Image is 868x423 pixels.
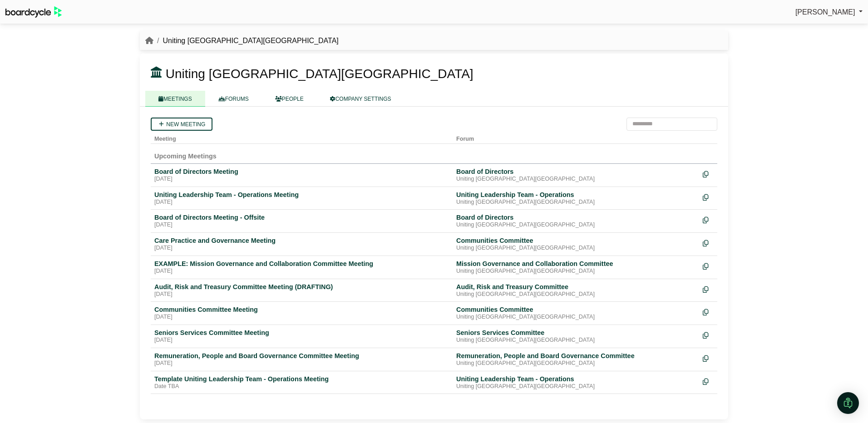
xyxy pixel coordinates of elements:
[154,305,449,314] div: Communities Committee Meeting
[456,236,695,245] div: Communities Committee
[154,337,449,344] div: [DATE]
[151,143,717,163] td: Upcoming Meetings
[154,167,449,176] div: Board of Directors Meeting
[456,291,695,298] div: Uniting [GEOGRAPHIC_DATA][GEOGRAPHIC_DATA]
[456,213,695,229] a: Board of Directors Uniting [GEOGRAPHIC_DATA][GEOGRAPHIC_DATA]
[703,283,714,295] div: Make a copy
[456,375,695,390] a: Uniting Leadership Team - Operations Uniting [GEOGRAPHIC_DATA][GEOGRAPHIC_DATA]
[154,375,449,383] div: Template Uniting Leadership Team - Operations Meeting
[837,392,859,414] div: Open Intercom Messenger
[456,176,695,183] div: Uniting [GEOGRAPHIC_DATA][GEOGRAPHIC_DATA]
[154,291,449,298] div: [DATE]
[205,91,262,107] a: FORUMS
[154,199,449,206] div: [DATE]
[153,35,339,47] li: Uniting [GEOGRAPHIC_DATA][GEOGRAPHIC_DATA]
[456,167,695,176] div: Board of Directors
[456,352,695,360] div: Remuneration, People and Board Governance Committee
[456,199,695,206] div: Uniting [GEOGRAPHIC_DATA][GEOGRAPHIC_DATA]
[166,67,473,81] span: Uniting [GEOGRAPHIC_DATA][GEOGRAPHIC_DATA]
[456,383,695,390] div: Uniting [GEOGRAPHIC_DATA][GEOGRAPHIC_DATA]
[154,352,449,367] a: Remuneration, People and Board Governance Committee Meeting [DATE]
[703,305,714,318] div: Make a copy
[154,167,449,183] a: Board of Directors Meeting [DATE]
[154,329,449,344] a: Seniors Services Committee Meeting [DATE]
[456,213,695,221] div: Board of Directors
[703,260,714,272] div: Make a copy
[262,91,317,107] a: PEOPLE
[154,245,449,252] div: [DATE]
[154,221,449,229] div: [DATE]
[456,191,695,206] a: Uniting Leadership Team - Operations Uniting [GEOGRAPHIC_DATA][GEOGRAPHIC_DATA]
[456,260,695,275] a: Mission Governance and Collaboration Committee Uniting [GEOGRAPHIC_DATA][GEOGRAPHIC_DATA]
[703,352,714,364] div: Make a copy
[154,352,449,360] div: Remuneration, People and Board Governance Committee Meeting
[456,337,695,344] div: Uniting [GEOGRAPHIC_DATA][GEOGRAPHIC_DATA]
[703,213,714,226] div: Make a copy
[154,314,449,321] div: [DATE]
[703,191,714,203] div: Make a copy
[151,131,453,144] th: Meeting
[151,118,212,131] a: New meeting
[456,329,695,337] div: Seniors Services Committee
[703,329,714,341] div: Make a copy
[456,221,695,229] div: Uniting [GEOGRAPHIC_DATA][GEOGRAPHIC_DATA]
[154,329,449,337] div: Seniors Services Committee Meeting
[154,260,449,268] div: EXAMPLE: Mission Governance and Collaboration Committee Meeting
[456,329,695,344] a: Seniors Services Committee Uniting [GEOGRAPHIC_DATA][GEOGRAPHIC_DATA]
[456,283,695,298] a: Audit, Risk and Treasury Committee Uniting [GEOGRAPHIC_DATA][GEOGRAPHIC_DATA]
[456,305,695,314] div: Communities Committee
[456,352,695,367] a: Remuneration, People and Board Governance Committee Uniting [GEOGRAPHIC_DATA][GEOGRAPHIC_DATA]
[456,305,695,321] a: Communities Committee Uniting [GEOGRAPHIC_DATA][GEOGRAPHIC_DATA]
[154,191,449,199] div: Uniting Leadership Team - Operations Meeting
[456,375,695,383] div: Uniting Leadership Team - Operations
[154,283,449,298] a: Audit, Risk and Treasury Committee Meeting (DRAFTING) [DATE]
[154,260,449,275] a: EXAMPLE: Mission Governance and Collaboration Committee Meeting [DATE]
[703,236,714,249] div: Make a copy
[456,167,695,183] a: Board of Directors Uniting [GEOGRAPHIC_DATA][GEOGRAPHIC_DATA]
[317,91,404,107] a: COMPANY SETTINGS
[5,6,62,18] img: BoardcycleBlackGreen-aaafeed430059cb809a45853b8cf6d952af9d84e6e89e1f1685b34bfd5cb7d64.svg
[456,260,695,268] div: Mission Governance and Collaboration Committee
[456,236,695,252] a: Communities Committee Uniting [GEOGRAPHIC_DATA][GEOGRAPHIC_DATA]
[154,375,449,390] a: Template Uniting Leadership Team - Operations Meeting Date TBA
[145,91,205,107] a: MEETINGS
[456,283,695,291] div: Audit, Risk and Treasury Committee
[154,213,449,229] a: Board of Directors Meeting - Offsite [DATE]
[703,167,714,180] div: Make a copy
[154,176,449,183] div: [DATE]
[795,6,863,18] a: [PERSON_NAME]
[154,268,449,275] div: [DATE]
[154,236,449,245] div: Care Practice and Governance Meeting
[154,213,449,221] div: Board of Directors Meeting - Offsite
[453,131,699,144] th: Forum
[154,191,449,206] a: Uniting Leadership Team - Operations Meeting [DATE]
[456,191,695,199] div: Uniting Leadership Team - Operations
[154,360,449,367] div: [DATE]
[154,305,449,321] a: Communities Committee Meeting [DATE]
[795,8,855,16] span: [PERSON_NAME]
[154,236,449,252] a: Care Practice and Governance Meeting [DATE]
[456,268,695,275] div: Uniting [GEOGRAPHIC_DATA][GEOGRAPHIC_DATA]
[145,35,339,47] nav: breadcrumb
[456,245,695,252] div: Uniting [GEOGRAPHIC_DATA][GEOGRAPHIC_DATA]
[154,383,449,390] div: Date TBA
[456,360,695,367] div: Uniting [GEOGRAPHIC_DATA][GEOGRAPHIC_DATA]
[703,375,714,387] div: Make a copy
[154,283,449,291] div: Audit, Risk and Treasury Committee Meeting (DRAFTING)
[456,314,695,321] div: Uniting [GEOGRAPHIC_DATA][GEOGRAPHIC_DATA]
